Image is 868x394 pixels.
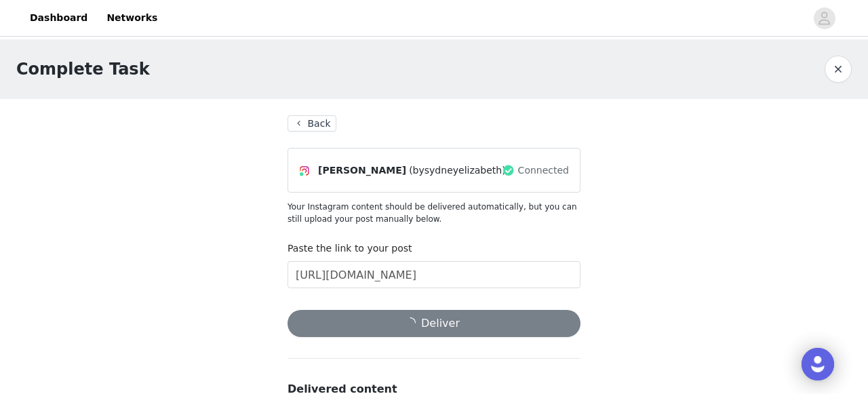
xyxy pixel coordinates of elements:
div: avatar [818,7,831,29]
label: Paste the link to your post [288,243,412,254]
input: Paste the link to your content here [288,261,580,288]
button: Back [288,115,336,132]
img: Instagram Icon [299,165,310,176]
a: Networks [98,3,165,33]
h1: Complete Task [16,57,150,81]
div: Open Intercom Messenger [802,348,834,380]
span: (bysydneyelizabeth) [409,163,506,178]
a: Dashboard [22,3,96,33]
span: Connected [518,163,569,178]
p: Your Instagram content should be delivered automatically, but you can still upload your post manu... [288,201,580,225]
span: [PERSON_NAME] [318,163,406,178]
